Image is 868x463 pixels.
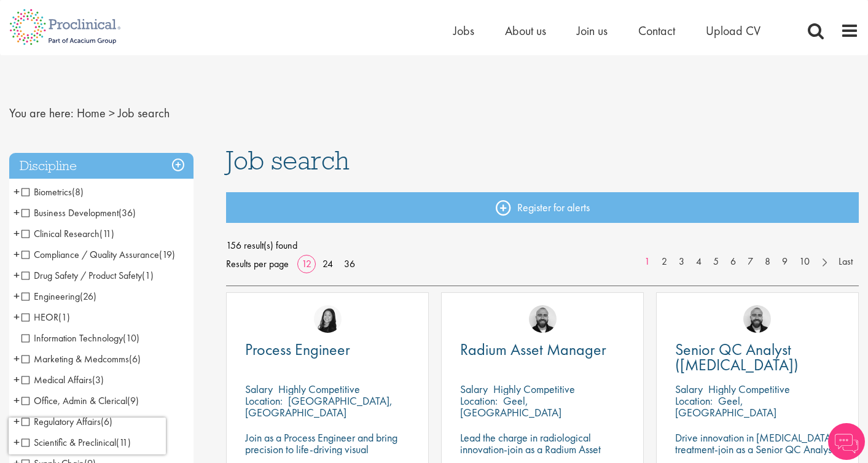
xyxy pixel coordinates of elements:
[22,415,112,428] span: Regulatory Affairs
[22,290,96,303] span: Engineering
[80,290,96,303] span: (26)
[9,418,166,454] iframe: reCAPTCHA
[675,382,703,396] span: Salary
[638,255,656,269] a: 1
[675,394,776,419] p: Geel, [GEOGRAPHIC_DATA]
[22,227,100,240] span: Clinical Research
[226,144,350,177] span: Job search
[14,266,20,284] span: +
[708,382,790,396] p: Highly Competitive
[690,255,708,269] a: 4
[673,255,690,269] a: 3
[297,257,316,270] a: 12
[118,105,170,121] span: Job search
[707,255,725,269] a: 5
[22,206,136,219] span: Business Development
[92,373,104,386] span: (3)
[638,23,675,39] a: Contact
[142,269,154,282] span: (1)
[9,105,74,121] span: You are here:
[22,352,141,365] span: Marketing & Medcomms
[245,342,410,357] a: Process Engineer
[675,394,713,408] span: Location:
[14,370,20,389] span: +
[14,308,20,326] span: +
[22,415,101,428] span: Regulatory Affairs
[22,185,72,198] span: Biometrics
[741,255,759,269] a: 7
[14,245,20,263] span: +
[245,394,393,419] p: [GEOGRAPHIC_DATA], [GEOGRAPHIC_DATA]
[14,391,20,410] span: +
[340,257,359,270] a: 36
[505,23,546,39] a: About us
[14,224,20,243] span: +
[72,185,84,198] span: (8)
[101,415,112,428] span: (6)
[453,23,474,39] a: Jobs
[22,311,58,324] span: HEOR
[226,236,859,255] span: 156 result(s) found
[22,248,159,261] span: Compliance / Quality Assurance
[724,255,742,269] a: 6
[14,203,20,222] span: +
[22,373,92,386] span: Medical Affairs
[318,257,337,270] a: 24
[675,342,840,373] a: Senior QC Analyst ([MEDICAL_DATA])
[22,394,139,407] span: Office, Admin & Clerical
[759,255,776,269] a: 8
[22,394,127,407] span: Office, Admin & Clerical
[743,305,771,333] img: Jordan Kiely
[245,339,350,360] span: Process Engineer
[123,332,139,344] span: (10)
[22,290,80,303] span: Engineering
[22,185,84,198] span: Biometrics
[675,339,799,375] span: Senior QC Analyst ([MEDICAL_DATA])
[127,394,139,407] span: (9)
[22,332,123,344] span: Information Technology
[655,255,673,269] a: 2
[14,182,20,201] span: +
[529,305,557,333] img: Jordan Kiely
[776,255,794,269] a: 9
[129,352,141,365] span: (6)
[493,382,575,396] p: Highly Competitive
[14,412,20,430] span: +
[109,105,115,121] span: >
[706,23,760,39] a: Upload CV
[22,227,114,240] span: Clinical Research
[100,227,114,240] span: (11)
[460,394,498,408] span: Location:
[226,192,859,223] a: Register for alerts
[22,269,142,282] span: Drug Safety / Product Safety
[14,349,20,368] span: +
[793,255,816,269] a: 10
[460,339,606,360] span: Radium Asset Manager
[314,305,342,333] img: Numhom Sudsok
[77,105,106,121] a: breadcrumb link
[22,332,139,344] span: Information Technology
[159,248,175,261] span: (19)
[577,23,608,39] a: Join us
[460,394,561,419] p: Geel, [GEOGRAPHIC_DATA]
[226,255,289,273] span: Results per page
[22,373,104,386] span: Medical Affairs
[58,311,70,324] span: (1)
[14,287,20,305] span: +
[9,153,194,179] h3: Discipline
[460,342,625,357] a: Radium Asset Manager
[22,206,119,219] span: Business Development
[828,423,865,460] img: Chatbot
[22,352,129,365] span: Marketing & Medcomms
[832,255,859,269] a: Last
[460,382,488,396] span: Salary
